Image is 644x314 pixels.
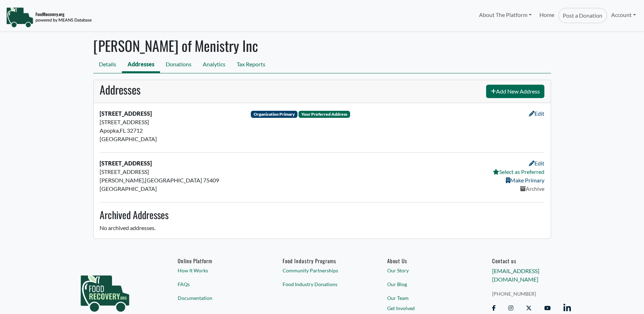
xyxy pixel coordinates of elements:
a: FAQs [178,280,256,288]
a: Account [607,8,640,22]
span: FL [120,127,126,134]
h1: [PERSON_NAME] of Menistry Inc [93,37,551,54]
a: Details [93,57,122,73]
a: Tax Reports [231,57,271,73]
a: Addresses [122,57,160,73]
span: 75409 [203,177,219,183]
a: Community Partnerships [283,267,361,274]
a: About Us [387,258,466,264]
img: NavigationLogo_FoodRecovery-91c16205cd0af1ed486a0f1a7774a6544ea792ac00100771e7dd3ec7c0e58e41.png [6,7,92,28]
span: Apopka [100,127,119,134]
div: , [95,109,247,146]
strong: [STREET_ADDRESS] [100,110,152,117]
span: [PERSON_NAME] [100,177,144,183]
a: Archive [520,185,544,192]
a: About The Platform [475,8,535,22]
div: [STREET_ADDRESS] [100,118,242,126]
span: [GEOGRAPHIC_DATA] [145,177,202,183]
h2: Addresses [100,83,141,96]
h6: Online Platform [178,258,256,264]
a: Our Blog [387,280,466,288]
strong: [STREET_ADDRESS] [100,160,152,167]
span: 32712 [127,127,143,134]
a: Our Story [387,267,466,274]
a: Documentation [178,294,256,302]
a: [EMAIL_ADDRESS][DOMAIN_NAME] [492,267,539,283]
a: Add New Address [486,85,544,98]
h3: Archived Addresses [100,209,544,221]
section: No archived addresses. [100,209,544,232]
div: The Organization's primary address [251,111,298,118]
a: Donations [160,57,197,73]
a: [PHONE_NUMBER] [492,290,571,297]
a: How It Works [178,267,256,274]
a: Post a Donation [558,8,607,23]
div: Your preferred and default address [299,111,350,118]
a: Food Industry Donations [283,280,361,288]
div: , [95,159,247,196]
a: Our Team [387,294,466,302]
h6: Contact us [492,258,571,264]
a: Get Involved [387,304,466,312]
a: Edit [529,160,544,167]
a: Home [536,8,558,23]
div: [GEOGRAPHIC_DATA] [100,185,242,193]
div: [GEOGRAPHIC_DATA] [100,135,242,143]
h6: Food Industry Programs [283,258,361,264]
a: Analytics [197,57,231,73]
div: [STREET_ADDRESS] [100,168,242,176]
a: Make Primary [506,177,544,183]
a: Select as Preferred [493,168,544,175]
a: Edit [529,110,544,117]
